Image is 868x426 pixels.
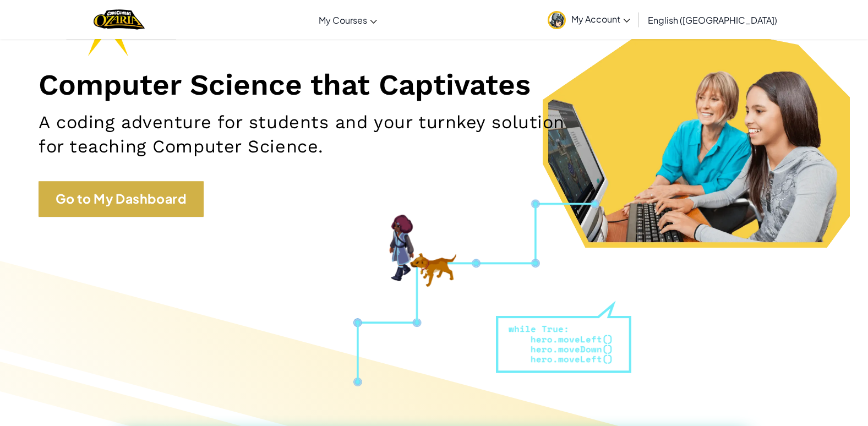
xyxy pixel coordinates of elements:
[548,11,566,29] img: avatar
[642,5,783,35] a: English ([GEOGRAPHIC_DATA])
[542,2,636,37] a: My Account
[319,14,367,26] span: My Courses
[313,5,383,35] a: My Courses
[648,14,777,26] span: English ([GEOGRAPHIC_DATA])
[571,13,630,25] span: My Account
[39,111,569,159] h2: A coding adventure for students and your turnkey solution for teaching Computer Science.
[94,8,145,31] img: Home
[94,8,145,31] a: Ozaria by CodeCombat logo
[39,181,204,217] a: Go to My Dashboard
[39,67,829,103] h1: Computer Science that Captivates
